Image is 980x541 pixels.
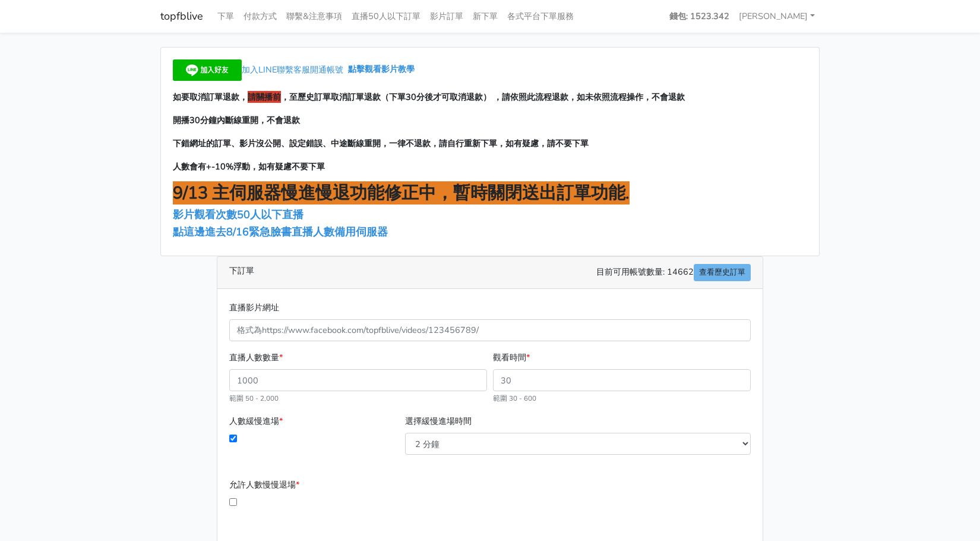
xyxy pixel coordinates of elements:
a: 50人以下直播 [237,207,306,222]
a: topfblive [160,5,203,28]
a: 點這邊進去8/16緊急臉書直播人數備用伺服器 [173,225,388,239]
a: 影片訂單 [425,5,468,28]
span: 50人以下直播 [237,207,304,222]
span: 9/13 主伺服器慢進慢退功能修正中，暫時關閉送出訂單功能. [173,181,630,205]
a: 查看歷史訂單 [694,264,751,281]
span: 目前可用帳號數量: 14662 [596,264,751,281]
span: 加入LINE聯繫客服開通帳號 [242,64,343,76]
span: ，至歷史訂單取消訂單退款（下單30分後才可取消退款） ，請依照此流程退款，如未依照流程操作，不會退款 [281,91,685,103]
span: 開播30分鐘內斷線重開，不會退款 [173,114,300,126]
label: 直播影片網址 [229,301,279,314]
small: 範圍 50 - 2,000 [229,394,279,403]
a: 點擊觀看影片教學 [348,64,415,76]
a: 直播50人以下訂單 [347,5,425,28]
span: 請關播前 [248,91,281,103]
input: 格式為https://www.facebook.com/topfblive/videos/123456789/ [229,319,751,341]
span: 如要取消訂單退款， [173,91,248,103]
a: 加入LINE聯繫客服開通帳號 [173,64,348,76]
a: [PERSON_NAME] [734,5,820,28]
input: 1000 [229,369,487,391]
img: 加入好友 [173,59,242,81]
span: 下錯網址的訂單、影片沒公開、設定錯誤、中途斷線重開，一律不退款，請自行重新下單，如有疑慮，請不要下單 [173,137,589,149]
small: 範圍 30 - 600 [493,394,536,403]
a: 影片觀看次數 [173,207,237,222]
div: 下訂單 [217,257,763,289]
label: 人數緩慢進場 [229,414,283,428]
strong: 錢包: 1523.342 [669,10,729,22]
a: 新下單 [468,5,502,28]
label: 直播人數數量 [229,351,283,364]
a: 下單 [213,5,239,28]
a: 付款方式 [239,5,282,28]
label: 選擇緩慢進場時間 [405,414,472,428]
label: 觀看時間 [493,351,530,364]
a: 聯繫&注意事項 [282,5,347,28]
input: 30 [493,369,751,391]
a: 錢包: 1523.342 [665,5,734,28]
span: 人數會有+-10%浮動，如有疑慮不要下單 [173,161,325,172]
a: 各式平台下單服務 [502,5,578,28]
label: 允許人數慢慢退場 [229,478,299,492]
